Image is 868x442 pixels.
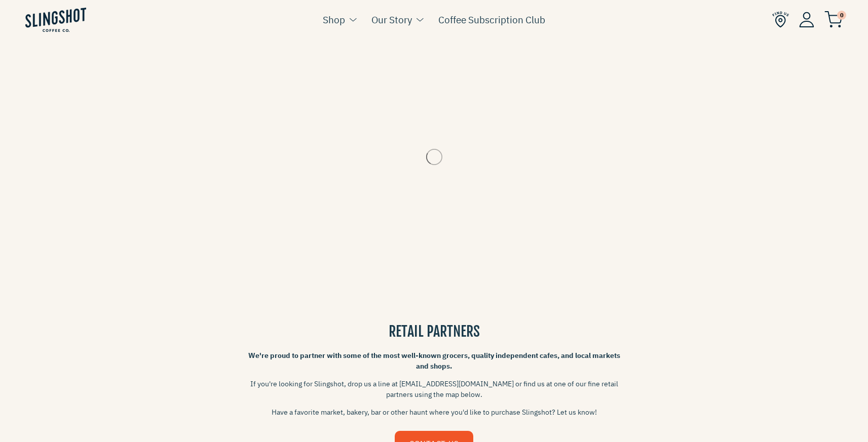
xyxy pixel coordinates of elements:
span: 0 [837,11,846,20]
p: If you're looking for Slingshot, drop us a line at [EMAIL_ADDRESS][DOMAIN_NAME] or find us at one... [247,379,622,400]
h3: RETAIL PARTNERS [247,322,622,341]
p: Have a favorite market, bakery, bar or other haunt where you'd like to purchase Slingshot? Let us... [247,407,622,418]
a: Our Story [371,12,412,27]
a: 0 [824,13,843,25]
strong: We're proud to partner with some of the most well-known grocers, quality independent cafes, and l... [248,351,620,371]
a: Coffee Subscription Club [438,12,545,27]
img: Find Us [772,11,789,28]
img: cart [824,11,843,28]
a: Shop [323,12,345,27]
img: Account [799,12,814,27]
